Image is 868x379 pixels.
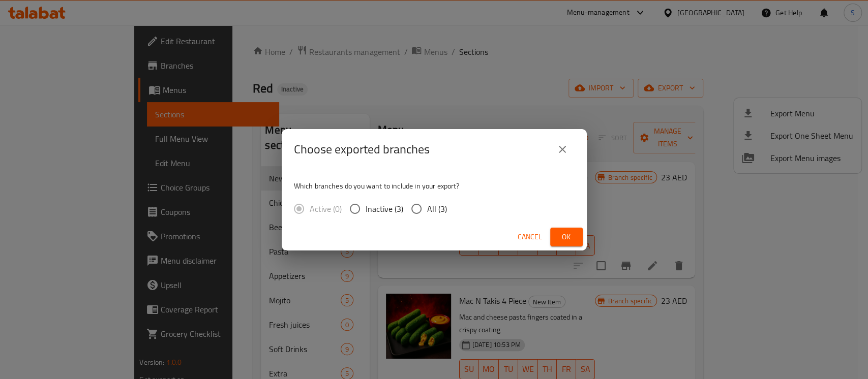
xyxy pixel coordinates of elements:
span: Cancel [518,231,542,243]
span: All (3) [427,203,447,215]
button: close [550,137,575,162]
h2: Choose exported branches [294,141,430,157]
span: Inactive (3) [366,203,403,215]
span: Ok [558,231,575,243]
button: Cancel [514,228,546,246]
span: Active (0) [310,203,342,215]
p: Which branches do you want to include in your export? [294,181,575,191]
button: Ok [550,228,583,246]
